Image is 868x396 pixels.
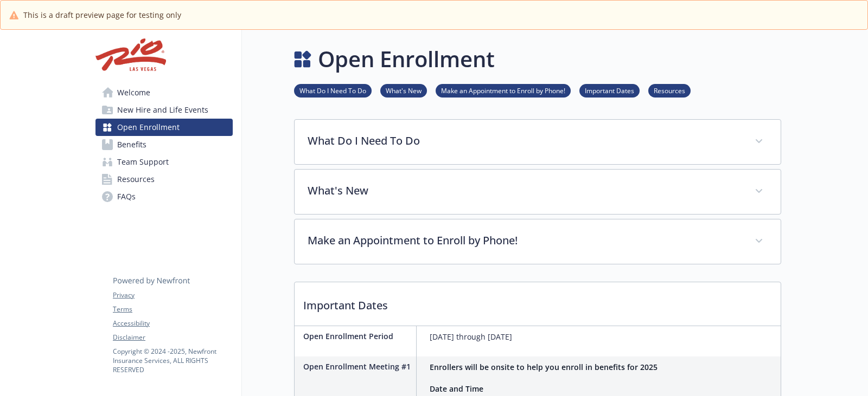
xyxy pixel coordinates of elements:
a: New Hire and Life Events [95,101,233,119]
span: FAQs [117,188,136,205]
p: What Do I Need To Do [308,133,742,149]
a: Privacy [113,290,232,300]
a: Welcome [95,84,233,101]
p: Open Enrollment Period [303,330,412,342]
strong: Enrollers will be onsite to help you enroll in benefits for 2025 [430,362,658,372]
a: Team Support [95,153,233,171]
a: Resources [648,85,691,95]
div: Make an Appointment to Enroll by Phone! [295,219,781,264]
p: Open Enrollment Meeting #1 [303,361,412,372]
p: Important Dates [295,282,781,322]
a: Benefits [95,136,233,153]
a: Accessibility [113,319,232,328]
p: Copyright © 2024 - 2025 , Newfront Insurance Services, ALL RIGHTS RESERVED [113,347,232,374]
span: New Hire and Life Events [117,101,208,119]
span: Benefits [117,136,146,153]
a: Terms [113,304,232,314]
span: This is a draft preview page for testing only [23,9,181,21]
a: Make an Appointment to Enroll by Phone! [436,85,571,95]
a: FAQs [95,188,233,205]
h1: Open Enrollment [318,43,495,75]
p: What's New [308,183,742,199]
a: What Do I Need To Do [294,85,372,95]
p: [DATE] through [DATE] [430,330,512,343]
span: Open Enrollment [117,119,180,136]
a: Important Dates [579,85,640,95]
a: Disclaimer [113,333,232,342]
div: What Do I Need To Do [295,120,781,164]
div: What's New [295,170,781,214]
span: Team Support [117,153,169,171]
p: Make an Appointment to Enroll by Phone! [308,232,742,249]
strong: Date and Time [430,384,483,394]
a: What's New [380,85,427,95]
span: Resources [117,171,155,188]
span: Welcome [117,84,150,101]
a: Resources [95,171,233,188]
a: Open Enrollment [95,119,233,136]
